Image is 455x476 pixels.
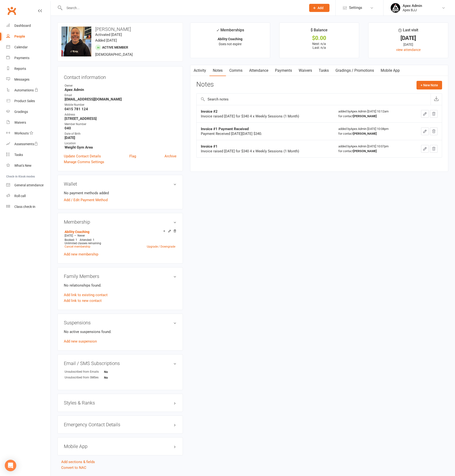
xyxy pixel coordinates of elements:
a: General attendance kiosk mode [6,180,50,191]
strong: Apex Admin [65,88,176,92]
p: Next: n/a Last: n/a [284,42,355,50]
span: Booked: 1 [65,238,77,242]
div: — [63,234,176,238]
div: Roll call [14,194,26,198]
a: Gradings [6,106,50,117]
a: Workouts [6,128,50,139]
div: $ Balance [311,27,328,36]
a: People [6,31,50,42]
strong: Invoice #2 [201,109,218,114]
div: Assessments [14,142,38,146]
div: for contact [338,149,405,154]
div: added by Apex Admin [DATE] 10:12am [338,109,405,119]
div: General attendance [14,183,44,187]
div: Product Sales [14,99,35,103]
h3: Membership [64,219,176,225]
strong: 0415 781 124 [65,107,176,111]
strong: Weight Gym Area [65,145,176,149]
div: Last visit [398,27,418,36]
div: Location [65,141,176,146]
div: Automations [14,88,34,92]
div: Dashboard [14,24,31,28]
a: Ability Coaching [65,230,89,234]
a: Add new membership [64,252,98,256]
div: Unsubscribed from Emails [65,370,104,374]
a: Gradings / Promotions [332,65,377,76]
div: for contact [338,131,405,136]
a: Calendar [6,42,50,53]
div: Unsubscribed from SMSes [65,375,104,380]
div: People [14,34,25,38]
button: + New Note [417,81,442,89]
time: Activated [DATE] [95,33,122,37]
a: Reports [6,63,50,74]
i: ✓ [216,28,219,33]
h3: Suspensions [64,320,176,325]
span: Does not expire [219,42,241,46]
div: Open Intercom Messenger [5,460,16,471]
strong: Invoice #1 Payment Received [201,127,249,131]
a: view attendance [396,48,421,52]
a: Notes [209,65,226,76]
div: Tasks [14,153,23,157]
div: What's New [14,164,32,167]
strong: [PERSON_NAME] [353,132,377,135]
input: Search notes [197,94,431,105]
span: Add [318,6,323,10]
div: for contact [338,114,405,119]
strong: No [104,376,132,379]
strong: [PERSON_NAME] [353,149,377,153]
h3: Mobile App [64,444,176,449]
a: Cancel membership [65,245,90,248]
h3: Contact information [64,73,176,80]
a: Update Contact Details [64,153,101,159]
p: No relationships found. [64,282,176,288]
a: Tasks [6,149,50,160]
a: Convert to NAC [61,465,86,470]
strong: Invoice #1 [201,144,218,149]
time: Added [DATE] [95,38,117,43]
a: Waivers [6,117,50,128]
a: Class kiosk mode [6,201,50,212]
div: Owner [65,83,176,88]
button: Add [309,4,329,12]
a: Payments [272,65,295,76]
div: Apex Admin [403,4,422,8]
p: No active suspensions found. [64,329,176,335]
a: Comms [226,65,246,76]
div: Workouts [14,131,29,135]
strong: [EMAIL_ADDRESS][DOMAIN_NAME] [65,97,176,101]
img: image1752120954.png [61,27,91,56]
a: Activity [190,65,209,76]
a: Archive [164,153,176,159]
h3: Styles & Ranks [64,400,176,405]
strong: Ability Coaching [218,37,242,41]
a: Mobile App [377,65,403,76]
strong: [STREET_ADDRESS] [65,116,176,121]
h3: Family Members [64,274,176,279]
div: Waivers [14,121,26,124]
div: Mobile Number [65,103,176,107]
img: thumb_image1745496852.png [391,3,400,13]
span: Attended: 1 [80,238,94,242]
span: [DATE] [65,234,73,237]
div: $0.00 [284,36,355,41]
div: Date of Birth [65,132,176,136]
div: Member Number [65,122,176,127]
span: Settings [349,2,362,13]
strong: [PERSON_NAME] [353,114,377,118]
a: Automations [6,85,50,96]
div: Class check-in [14,205,35,209]
a: Add link to existing contact [64,292,108,298]
a: Tasks [315,65,332,76]
div: Gradings [14,110,28,114]
h3: Notes [196,81,214,89]
a: Clubworx [6,5,18,17]
h3: Emergency Contact Details [64,422,176,427]
a: Product Sales [6,96,50,106]
strong: No [104,370,132,374]
div: Address [65,112,176,117]
div: Memberships [216,27,244,36]
span: Never [77,234,85,237]
div: [DATE] [373,42,444,47]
